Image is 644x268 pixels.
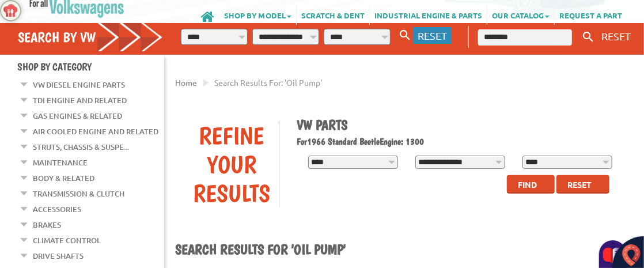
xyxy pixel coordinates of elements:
a: Body & Related [33,171,94,186]
a: Climate Control [33,233,101,248]
a: SCRATCH & DENT [297,5,369,25]
span: Engine: 1300 [380,136,424,147]
a: INDUSTRIAL ENGINE & PARTS [370,5,487,25]
h1: VW Parts [297,116,618,133]
a: Drive Shafts [33,248,84,263]
a: OUR CATALOG [487,5,554,25]
a: Accessories [33,202,81,217]
button: RESET [413,27,452,44]
span: Find [518,179,537,190]
a: Air Cooled Engine and Related [33,124,158,139]
span: For [297,136,307,147]
a: Struts, Chassis & Suspe... [33,139,129,154]
a: REQUEST A PART [555,5,627,25]
h1: Search results for 'oil pump' [176,241,627,259]
h2: 1966 Standard Beetle [297,136,618,147]
button: Keyword Search [579,28,597,47]
span: RESET [418,29,447,41]
a: Gas Engines & Related [33,108,122,123]
h4: Shop By Category [17,61,164,73]
button: Find [507,175,555,194]
button: Search By VW... [395,27,415,44]
a: Maintenance [33,155,88,170]
a: Transmission & Clutch [33,186,124,201]
div: Refine Your Results [184,121,279,207]
h4: Search by VW [18,29,163,46]
a: VW Diesel Engine Parts [33,77,125,92]
a: Brakes [33,217,61,232]
span: Search results for: 'oil pump' [215,77,323,88]
button: Reset [556,175,609,194]
a: Home [176,77,198,88]
span: Reset [567,179,592,190]
button: RESET [597,28,635,44]
span: RESET [601,30,631,42]
a: TDI Engine and Related [33,93,127,108]
a: SHOP BY MODEL [219,5,296,25]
